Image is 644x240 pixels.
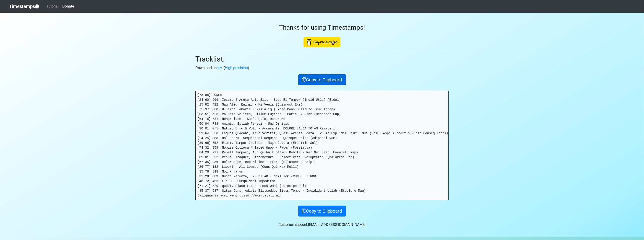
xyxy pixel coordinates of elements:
button: Copy to Clipboard [298,206,346,217]
h2: Tracklist: [195,55,449,63]
a: Tutorial [45,2,60,11]
a: High precision [225,66,248,70]
h3: Thanks for using Timestamps! [195,24,449,31]
a: Donate [60,2,76,11]
img: Buy Me A Coffee [304,37,340,47]
p: Download as . ( ) [195,65,449,71]
pre: [73:88] LOREM [24:60] 969. Ipsumd S Ametc Adip Elit - Sedd Ei Tempor (Incid Utla) (Etdol) [15:82]... [196,91,448,200]
a: csv [217,66,222,70]
button: Copy to Clipboard [298,74,346,85]
a: Timestamps [9,2,39,11]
